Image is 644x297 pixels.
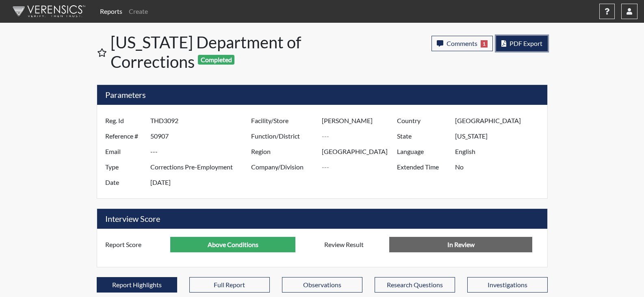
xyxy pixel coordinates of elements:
[99,237,171,252] label: Report Score
[99,128,150,144] label: Reference #
[322,128,399,144] input: ---
[282,277,362,293] button: Observations
[322,113,399,128] input: ---
[510,39,542,47] span: PDF Export
[170,237,295,252] input: ---
[198,55,234,65] span: Completed
[99,144,150,159] label: Email
[189,277,270,293] button: Full Report
[455,113,545,128] input: ---
[97,277,177,293] button: Report Highlights
[97,209,547,229] h5: Interview Score
[150,175,253,190] input: ---
[391,159,455,175] label: Extended Time
[467,277,548,293] button: Investigations
[245,159,322,175] label: Company/Division
[150,144,253,159] input: ---
[455,159,545,175] input: ---
[97,85,547,105] h5: Parameters
[99,113,150,128] label: Reg. Id
[391,113,455,128] label: Country
[447,39,477,47] span: Comments
[455,144,545,159] input: ---
[318,237,390,252] label: Review Result
[245,144,322,159] label: Region
[150,159,253,175] input: ---
[150,128,253,144] input: ---
[322,144,399,159] input: ---
[389,237,532,252] input: No Decision
[481,40,488,48] span: 1
[455,128,545,144] input: ---
[99,159,150,175] label: Type
[150,113,253,128] input: ---
[391,128,455,144] label: State
[97,3,126,20] a: Reports
[126,3,151,20] a: Create
[322,159,399,175] input: ---
[496,36,548,51] button: PDF Export
[111,33,323,72] h1: [US_STATE] Department of Corrections
[245,113,322,128] label: Facility/Store
[391,144,455,159] label: Language
[99,175,150,190] label: Date
[432,36,493,51] button: Comments1
[375,277,455,293] button: Research Questions
[245,128,322,144] label: Function/District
